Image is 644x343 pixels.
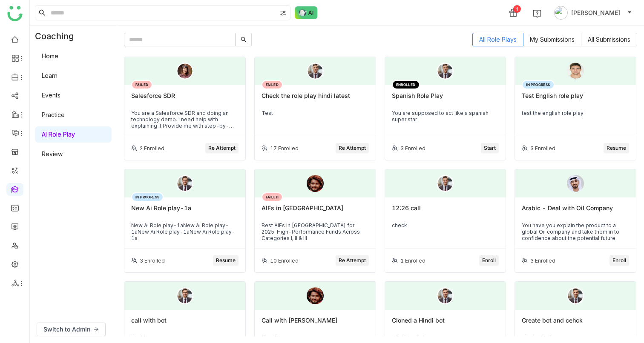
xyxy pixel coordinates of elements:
div: Best AIFs in [GEOGRAPHIC_DATA] for 2025: High-Performance Funds Across Categories I, II & III [262,222,369,241]
span: All Role Plays [479,36,517,43]
img: male-person.png [176,287,193,304]
div: 3 Enrolled [400,145,425,151]
div: Check the role play hindi latest [262,92,369,106]
div: IN PROGRESS [131,192,164,202]
img: 689c4d09a2c09d0bea1c05ba [567,175,584,192]
span: Resume [607,144,626,152]
span: Re Attempt [339,257,366,265]
span: My Submissions [530,36,575,43]
div: New Ai Role play-1aNew Ai Role play-1aNew Ai Role play-1aNew Ai Role play-1a [131,222,239,241]
div: Arabic - Deal with Oil Company [522,204,629,219]
div: call with bot [131,317,239,331]
span: Resume [216,257,236,265]
div: check [392,222,499,229]
div: New Ai Role play-1a [131,204,239,219]
div: Testing [131,334,239,341]
img: 6891e6b463e656570aba9a5a [307,287,324,304]
img: male-person.png [176,175,193,192]
a: Learn [42,72,57,79]
button: Enroll [609,255,629,266]
a: Practice [42,111,65,118]
div: Cloned a Hindi bot [392,317,499,331]
div: Test English role play [522,92,629,106]
img: ask-buddy-normal.svg [295,6,318,19]
div: FAILED [262,80,283,89]
span: Re Attempt [339,144,366,152]
div: You are supposed to act like a spanish super star [392,110,499,123]
a: Events [42,91,60,99]
span: All Submissions [588,36,630,43]
div: checking bot [392,334,499,341]
button: Re Attempt [205,143,239,153]
img: male-person.png [437,287,454,304]
div: 3 Enrolled [530,145,555,151]
span: Enroll [482,257,496,265]
span: Switch to Admin [43,325,90,334]
div: You have you explain the product to a global Oil company and take them in to confidence about the... [522,222,629,241]
button: Resume [604,143,629,153]
div: ENROLLED [392,80,420,89]
span: Start [484,144,496,152]
span: Re Attempt [208,144,236,152]
div: Create bot and cehck [522,317,629,331]
img: male-person.png [307,63,324,80]
a: Home [42,52,58,60]
div: Call with [PERSON_NAME] [262,317,369,331]
img: help.svg [533,9,541,18]
div: Test [262,110,369,116]
div: Spanish Role Play [392,92,499,106]
span: [PERSON_NAME] [571,8,620,17]
button: Start [481,143,499,153]
div: 3 Enrolled [530,257,555,264]
img: search-type.svg [280,10,287,17]
div: You are a Salesforce SDR and doing an technology demo. I need help with explaining it.Provide me ... [131,110,239,129]
div: test the english role play [522,110,629,116]
button: Re Attempt [336,143,369,153]
div: check check [522,334,629,341]
div: 10 Enrolled [270,257,299,264]
img: logo [7,6,23,21]
div: 3 Enrolled [140,257,165,264]
img: male-person.png [437,63,454,80]
img: avatar [554,6,568,20]
div: 1 [513,5,521,13]
div: 2 Enrolled [140,145,164,151]
img: male-person.png [567,287,584,304]
div: checking [262,334,369,341]
div: AIFs in [GEOGRAPHIC_DATA] [262,204,369,219]
button: Re Attempt [336,255,369,266]
div: Salesforce SDR [131,92,239,106]
img: 68930212d8d78f14571aeecf [567,63,584,80]
div: 1 Enrolled [400,257,425,264]
img: 6891e6b463e656570aba9a5a [307,175,324,192]
div: IN PROGRESS [522,80,554,89]
img: male-person.png [437,175,454,192]
div: FAILED [131,80,152,89]
a: Review [42,150,63,157]
span: Enroll [612,257,626,265]
button: Enroll [479,255,499,266]
div: 12:26 call [392,204,499,219]
div: 17 Enrolled [270,145,299,151]
button: Switch to Admin [37,323,106,336]
div: Coaching [30,26,86,46]
button: Resume [213,255,239,266]
div: FAILED [262,192,283,202]
a: AI Role Play [42,131,75,138]
button: [PERSON_NAME] [552,6,634,20]
img: female-person.png [176,63,193,80]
